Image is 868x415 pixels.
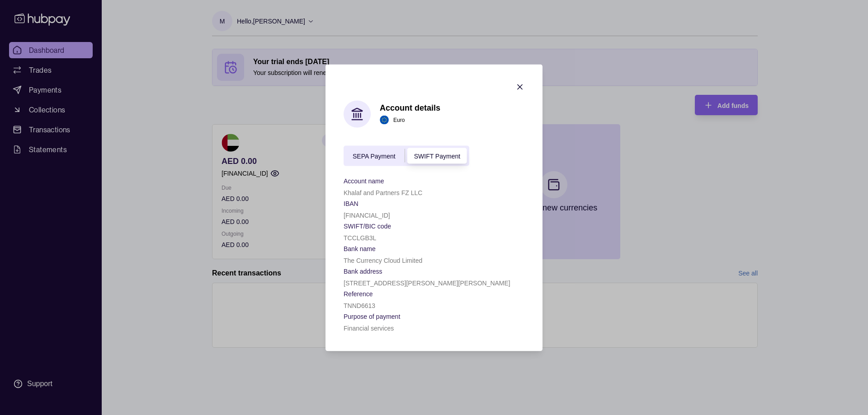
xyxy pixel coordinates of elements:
p: Euro [393,115,405,125]
p: Purpose of payment [344,312,400,320]
p: Khalaf and Partners FZ LLC [344,189,422,196]
p: The Currency Cloud Limited [344,256,422,264]
h1: Account details [380,103,440,113]
p: Bank address [344,267,382,275]
span: SWIFT Payment [414,153,460,160]
p: [STREET_ADDRESS][PERSON_NAME][PERSON_NAME] [344,279,510,286]
p: SWIFT/BIC code [344,222,391,229]
p: Account name [344,177,384,184]
p: Reference [344,290,373,297]
span: SEPA Payment [353,153,396,160]
p: TNND6613 [344,302,375,309]
p: IBAN [344,200,359,207]
p: Financial services [344,324,394,331]
p: [FINANCIAL_ID] [344,211,390,219]
p: TCCLGB3L [344,234,376,241]
div: accountIndex [344,145,469,166]
p: Bank name [344,245,376,252]
img: eu [380,116,389,125]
